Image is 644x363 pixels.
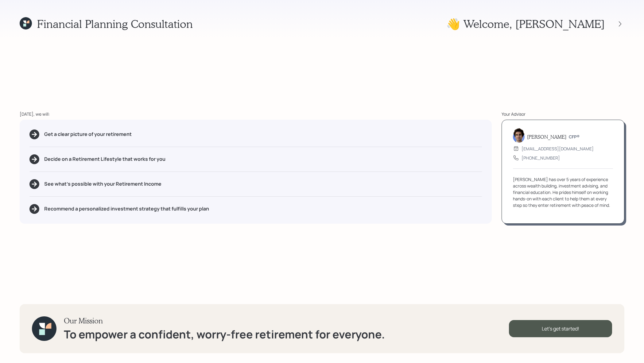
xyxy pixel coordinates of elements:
[522,155,560,161] div: [PHONE_NUMBER]
[569,134,580,140] h6: CFP®
[513,128,525,143] img: harrison-schaefer-headshot-2.png
[527,134,566,140] h5: [PERSON_NAME]
[522,145,594,152] div: [EMAIL_ADDRESS][DOMAIN_NAME]
[509,320,612,337] div: Let's get started!
[44,156,165,162] h5: Decide on a Retirement Lifestyle that works for you
[502,111,624,117] div: Your Advisor
[446,17,605,30] h1: 👋 Welcome , [PERSON_NAME]
[20,111,492,117] div: [DATE], we will:
[513,176,613,208] div: [PERSON_NAME] has over 5 years of experience across wealth building, investment advising, and fin...
[44,131,132,137] h5: Get a clear picture of your retirement
[44,181,161,187] h5: See what's possible with your Retirement Income
[64,316,385,325] h3: Our Mission
[64,328,385,341] h1: To empower a confident, worry-free retirement for everyone.
[37,17,193,30] h1: Financial Planning Consultation
[44,206,209,212] h5: Recommend a personalized investment strategy that fulfills your plan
